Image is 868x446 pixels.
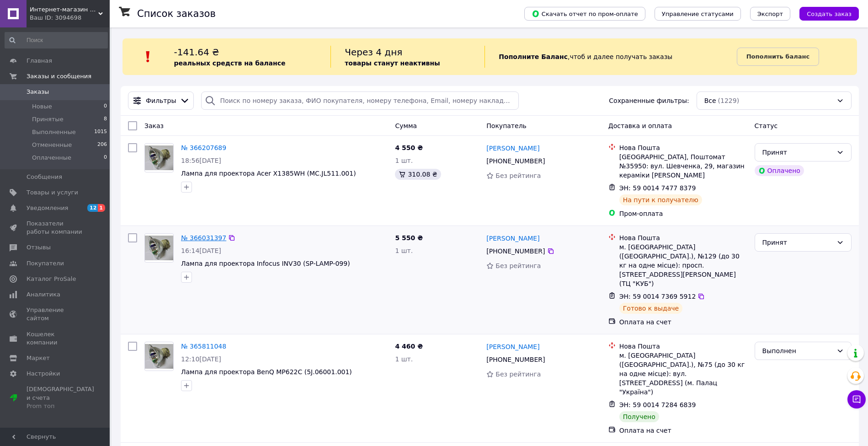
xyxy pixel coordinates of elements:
[30,14,110,22] div: Ваш ID: 3094698
[146,96,176,105] span: Фильтры
[94,128,107,136] span: 1015
[619,233,747,242] div: Нова Пошта
[619,293,696,300] span: ЭН: 59 0014 7369 5912
[704,96,716,105] span: Все
[619,194,702,205] div: На пути к получателю
[495,371,541,378] span: Без рейтинга
[395,157,413,164] span: 1 шт.
[609,96,689,105] span: Сохраненные фильтры:
[32,141,72,149] span: Отмененные
[486,122,527,129] span: Покупатель
[27,275,76,283] span: Каталог ProSale
[524,7,645,21] button: Скачать отчет по пром-оплате
[181,144,226,151] a: № 366207689
[32,154,71,162] span: Оплаченные
[144,233,174,263] a: Фото товару
[395,234,423,242] span: 5 550 ₴
[750,7,790,21] button: Экспорт
[181,157,221,164] span: 18:56[DATE]
[27,402,94,410] div: Prom топ
[98,204,105,212] span: 1
[619,426,747,435] div: Оплата на счет
[141,50,155,64] img: :exclamation:
[662,11,734,17] span: Управление статусами
[619,411,659,422] div: Получено
[104,102,107,111] span: 0
[27,88,49,96] span: Заказы
[762,346,833,356] div: Выполнен
[619,152,747,180] div: [GEOGRAPHIC_DATA], Поштомат №35950: вул. Шевченка, 29, магазин кераміки [PERSON_NAME]
[174,47,219,58] span: -141.64 ₴
[619,317,747,327] div: Оплата на счет
[755,165,804,176] div: Оплачено
[145,145,173,170] img: Фото товару
[104,154,107,162] span: 0
[181,343,226,350] a: № 365811048
[97,141,107,149] span: 206
[345,47,402,58] span: Через 4 дня
[395,122,417,129] span: Сумма
[532,10,638,18] span: Скачать отчет по пром-оплате
[486,144,539,153] a: [PERSON_NAME]
[790,10,859,17] a: Создать заказ
[174,59,286,67] b: реальных средств на балансе
[104,115,107,124] span: 8
[32,128,76,136] span: Выполненные
[495,262,541,269] span: Без рейтинга
[395,144,423,151] span: 4 550 ₴
[486,342,539,351] a: [PERSON_NAME]
[619,242,747,288] div: м. [GEOGRAPHIC_DATA] ([GEOGRAPHIC_DATA].), №129 (до 30 кг на одне місце): просп. [STREET_ADDRESS]...
[27,259,64,268] span: Покупатели
[27,188,78,197] span: Товары и услуги
[485,353,547,366] div: [PHONE_NUMBER]
[27,173,62,181] span: Сообщения
[27,72,91,81] span: Заказы и сообщения
[5,32,108,48] input: Поиск
[87,204,98,212] span: 12
[395,247,413,254] span: 1 шт.
[32,102,52,111] span: Новые
[27,370,60,378] span: Настройки
[144,143,174,172] a: Фото товару
[486,234,539,243] a: [PERSON_NAME]
[137,8,216,19] h1: Список заказов
[27,306,85,322] span: Управление сайтом
[144,342,174,371] a: Фото товару
[27,385,94,410] span: [DEMOGRAPHIC_DATA] и счета
[32,115,64,124] span: Принятые
[755,122,778,129] span: Статус
[27,354,50,362] span: Маркет
[485,245,547,258] div: [PHONE_NUMBER]
[181,234,226,242] a: № 366031397
[799,7,859,21] button: Создать заказ
[495,172,541,179] span: Без рейтинга
[181,368,352,376] a: Лампа для проектора BenQ MP622C (5J.06001.001)
[395,355,413,363] span: 1 шт.
[27,57,52,65] span: Главная
[762,147,833,157] div: Принят
[619,184,696,192] span: ЭН: 59 0014 7477 8379
[718,97,740,104] span: (1229)
[201,91,519,110] input: Поиск по номеру заказа, ФИО покупателя, номеру телефона, Email, номеру накладной
[27,243,51,252] span: Отзывы
[27,330,85,347] span: Кошелек компании
[746,53,809,60] b: Пополнить баланс
[807,11,852,17] span: Создать заказ
[27,220,85,236] span: Показатели работы компании
[144,122,164,129] span: Заказ
[345,59,440,67] b: товары станут неактивны
[737,48,819,66] a: Пополнить баланс
[181,260,350,267] a: Лампа для проектора Infocus INV30 (SP-LAMP-099)
[847,390,866,408] button: Чат с покупателем
[27,290,60,299] span: Аналитика
[181,170,356,177] a: Лампа для проектора Acer X1385WH (MC.JL511.001)
[395,169,441,180] div: 310.08 ₴
[145,236,173,260] img: Фото товару
[619,351,747,397] div: м. [GEOGRAPHIC_DATA] ([GEOGRAPHIC_DATA].), №75 (до 30 кг на одне місце): вул. [STREET_ADDRESS] (м...
[181,247,221,254] span: 16:14[DATE]
[655,7,741,21] button: Управление статусами
[757,11,783,17] span: Экспорт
